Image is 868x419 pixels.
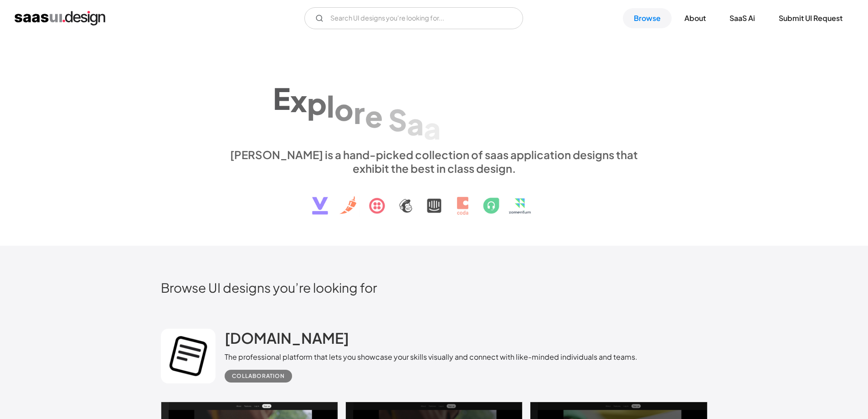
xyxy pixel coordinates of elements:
[365,98,383,133] div: e
[407,106,424,141] div: a
[719,8,766,28] a: SaaS Ai
[225,329,349,352] a: [DOMAIN_NAME]
[296,175,572,222] img: text, icon, saas logo
[290,83,307,118] div: x
[424,110,441,145] div: a
[225,148,644,175] div: [PERSON_NAME] is a hand-picked collection of saas application designs that exhibit the best in cl...
[304,7,523,29] input: Search UI designs you're looking for...
[768,8,853,28] a: Submit UI Request
[354,95,365,130] div: r
[15,11,105,26] a: home
[225,352,637,362] div: The professional platform that lets you showcase your skills visually and connect with like-minde...
[225,69,644,139] h1: Explore SaaS UI design patterns & interactions.
[161,279,708,295] h2: Browse UI designs you’re looking for
[307,85,327,120] div: p
[304,7,523,29] form: Email Form
[273,80,290,115] div: E
[232,371,285,382] div: Collaboration
[388,102,407,137] div: S
[225,329,349,347] h2: [DOMAIN_NAME]
[673,8,717,28] a: About
[334,91,354,126] div: o
[623,8,672,28] a: Browse
[327,88,334,124] div: l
